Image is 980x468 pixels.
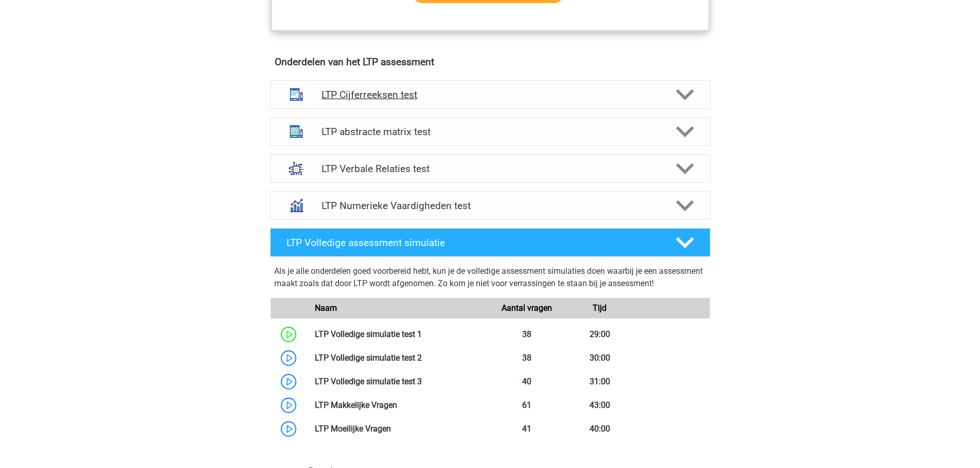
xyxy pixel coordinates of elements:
div: LTP Makkelijke Vragen [307,399,490,411]
a: abstracte matrices LTP abstracte matrix test [266,117,715,146]
a: numeriek redeneren LTP Numerieke Vaardigheden test [266,191,715,220]
h4: LTP abstracte matrix test [322,126,658,138]
h4: LTP Cijferreeksen test [322,89,658,101]
img: analogieen [283,155,310,182]
div: LTP Volledige simulatie test 3 [307,376,490,388]
div: LTP Volledige simulatie test 1 [307,328,490,341]
div: Tijd [563,302,636,314]
div: Als je alle onderdelen goed voorbereid hebt, kun je de volledige assessment simulaties doen waarb... [274,265,706,294]
a: cijferreeksen LTP Cijferreeksen test [266,80,715,109]
div: Naam [307,302,490,314]
h4: LTP Numerieke Vaardigheden test [322,200,658,212]
div: LTP Volledige simulatie test 2 [307,352,490,364]
img: abstracte matrices [283,118,310,145]
a: analogieen LTP Verbale Relaties test [266,154,715,183]
h4: Onderdelen van het LTP assessment [275,56,706,68]
img: numeriek redeneren [283,192,310,219]
h4: LTP Verbale Relaties test [322,163,658,175]
h4: LTP Volledige assessment simulatie [287,237,659,249]
a: LTP Volledige assessment simulatie [266,228,715,257]
img: cijferreeksen [283,81,310,108]
div: Aantal vragen [490,302,563,314]
div: LTP Moeilijke Vragen [307,423,490,435]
